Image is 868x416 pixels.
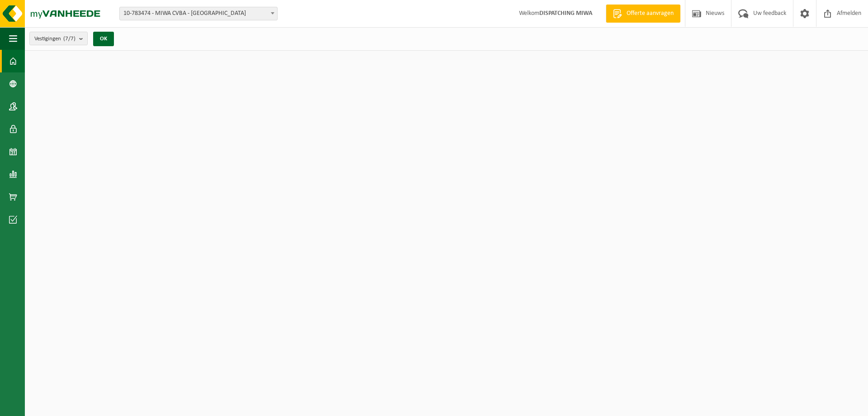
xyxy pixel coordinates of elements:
[29,32,88,45] button: Vestigingen(7/7)
[624,9,676,18] span: Offerte aanvragen
[34,32,75,46] span: Vestigingen
[606,5,680,23] a: Offerte aanvragen
[119,7,278,20] span: 10-783474 - MIWA CVBA - SINT-NIKLAAS
[63,36,75,42] count: (7/7)
[93,32,114,46] button: OK
[120,7,277,20] span: 10-783474 - MIWA CVBA - SINT-NIKLAAS
[539,10,592,17] strong: DISPATCHING MIWA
